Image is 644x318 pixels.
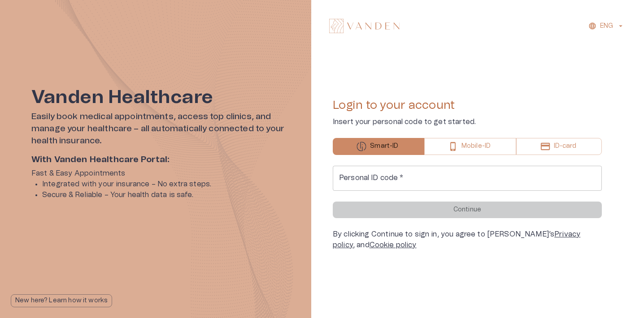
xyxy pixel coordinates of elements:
[516,138,602,155] button: ID-card
[554,142,576,151] p: ID-card
[370,142,398,151] p: Smart-ID
[574,277,644,302] iframe: Help widget launcher
[600,21,613,31] p: ENG
[424,138,517,155] button: Mobile-ID
[370,241,417,249] a: Cookie policy
[15,296,108,305] p: New here? Learn how it works
[11,294,112,307] button: New here? Learn how it works
[587,20,626,33] button: ENG
[333,98,602,112] h4: Login to your account
[461,142,491,151] p: Mobile-ID
[329,19,400,33] img: Vanden logo
[333,231,580,249] a: Privacy policy
[333,116,602,127] p: Insert your personal code to get started.
[333,138,424,155] button: Smart-ID
[333,229,602,250] div: By clicking Continue to sign in, you agree to [PERSON_NAME]’s , and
